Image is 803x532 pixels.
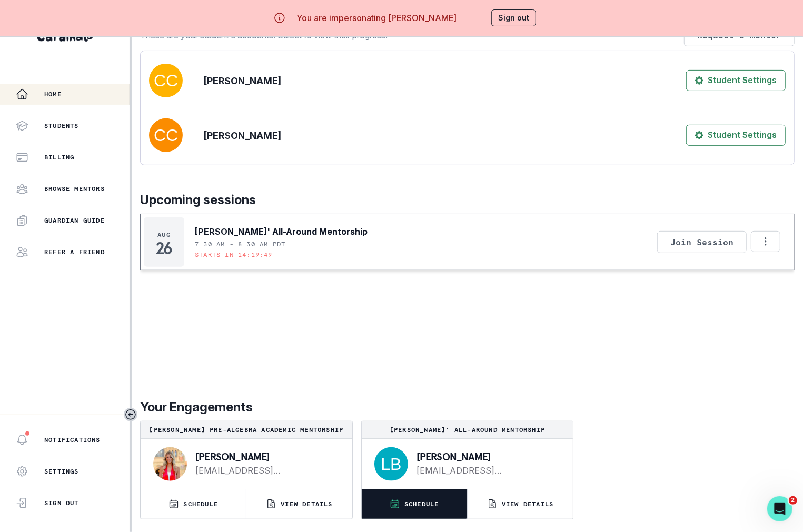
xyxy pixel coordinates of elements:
button: Join Session [657,231,747,253]
button: VIEW DETAILS [468,489,573,519]
p: [PERSON_NAME] [195,451,335,462]
button: Toggle sidebar [124,408,137,421]
p: Your Engagements [140,398,795,417]
p: [PERSON_NAME]' All-Around Mentorship [195,225,368,238]
a: [EMAIL_ADDRESS][DOMAIN_NAME] [417,464,557,477]
p: VIEW DETAILS [502,500,553,508]
p: Browse Mentors [44,185,105,193]
button: Student Settings [686,70,786,91]
p: SCHEDULE [404,500,439,508]
button: SCHEDULE [362,489,467,519]
span: 2 [789,496,797,505]
p: SCHEDULE [183,500,218,508]
p: You are impersonating [PERSON_NAME] [296,12,457,24]
p: [PERSON_NAME] Pre-Algebra Academic Mentorship [145,426,348,434]
p: Sign Out [44,499,79,507]
p: [PERSON_NAME] [204,74,281,88]
p: Refer a friend [44,248,105,256]
p: Notifications [44,436,101,444]
p: Starts in 14:19:49 [195,250,273,259]
p: 7:30 AM - 8:30 AM PDT [195,240,285,248]
img: svg [374,447,408,481]
button: VIEW DETAILS [246,489,352,519]
a: [EMAIL_ADDRESS][DOMAIN_NAME] [195,464,335,477]
p: Home [44,90,62,98]
p: Guardian Guide [44,216,105,225]
p: [PERSON_NAME] [204,128,281,143]
p: Aug [157,230,171,239]
p: Settings [44,467,79,476]
p: Billing [44,153,74,162]
button: Student Settings [686,125,786,146]
p: Students [44,122,79,130]
img: svg [149,64,183,97]
img: svg [149,118,183,152]
p: [PERSON_NAME] [417,451,557,462]
p: [PERSON_NAME]' All-Around Mentorship [366,426,569,434]
button: Sign out [491,9,536,26]
p: VIEW DETAILS [281,500,332,508]
button: Options [751,231,780,252]
p: Upcoming sessions [140,190,795,209]
p: 26 [156,243,172,254]
iframe: Intercom live chat [767,496,792,521]
button: SCHEDULE [141,489,246,519]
